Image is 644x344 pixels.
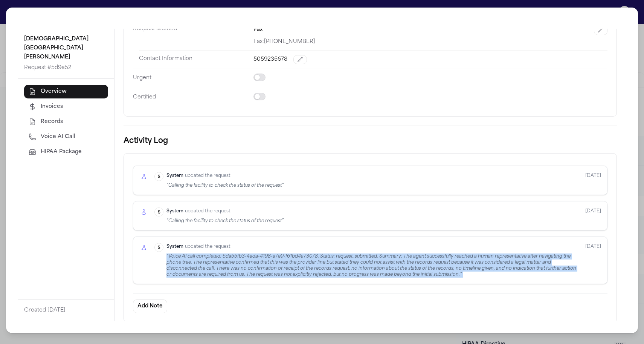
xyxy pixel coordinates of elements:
[133,299,167,313] button: Add Note
[166,218,284,224] div: “ Calling the facility to check the status of the request ”
[166,172,284,180] div: updated the request
[166,172,183,180] span: System
[158,175,160,179] text: S
[41,103,63,111] span: Invoices
[166,183,284,189] div: “ Calling the facility to check the status of the request ”
[166,207,284,215] div: updated the request
[24,35,108,62] p: [DEMOGRAPHIC_DATA][GEOGRAPHIC_DATA][PERSON_NAME]
[253,25,263,34] span: Fax
[41,88,67,95] span: Overview
[158,210,160,215] text: S
[158,246,160,250] text: S
[585,207,601,224] time: Aug 21, 2025 at 01:23 PM
[253,38,607,46] div: Fax: [PHONE_NUMBER]
[24,130,108,144] button: Voice AI Call
[253,56,287,63] span: 5059235678
[133,88,253,107] dt: Certified
[24,306,108,315] p: Created [DATE]
[585,243,601,278] time: Aug 21, 2025 at 01:38 PM
[166,253,579,278] div: “ Voice AI call completed: 6da55fb3-4ada-4198-a7e9-f61bd4a73078. Status: request_submitted. Summa...
[139,50,253,69] dt: Contact Information
[24,63,108,72] p: Request # 5d9e52
[133,20,253,50] dt: Request Method
[41,148,82,156] span: HIPAA Package
[166,243,579,250] div: updated the request
[41,118,63,126] span: Records
[24,85,108,98] button: Overview
[124,135,617,147] h3: Activity Log
[166,243,183,250] span: System
[166,207,183,215] span: System
[24,145,108,159] button: HIPAA Package
[133,69,253,88] dt: Urgent
[24,115,108,129] button: Records
[585,172,601,189] time: Aug 21, 2025 at 01:09 PM
[41,133,75,141] span: Voice AI Call
[24,100,108,114] button: Invoices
